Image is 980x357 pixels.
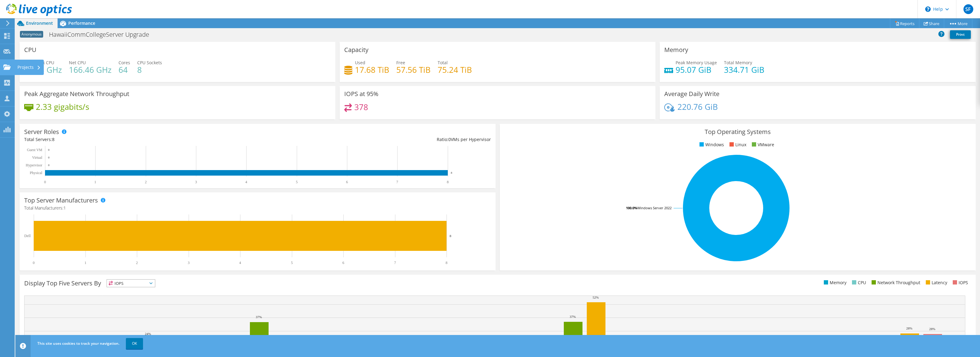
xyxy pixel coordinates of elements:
[107,280,155,287] span: IOPS
[822,279,846,286] li: Memory
[94,180,96,184] text: 1
[451,171,452,174] text: 8
[344,91,379,97] h3: IOPS at 95%
[126,338,143,349] a: OK
[36,103,89,110] h4: 2.33 gigabits/s
[145,332,151,336] text: 24%
[48,148,50,151] text: 0
[676,60,717,65] span: Peak Memory Usage
[26,20,53,26] span: Environment
[52,136,55,142] span: 8
[69,60,86,65] span: Net CPU
[48,156,50,159] text: 0
[924,279,947,286] li: Latency
[119,60,130,65] span: Cores
[195,180,197,184] text: 3
[35,60,54,65] span: Peak CPU
[870,279,920,286] li: Network Throughput
[46,31,159,38] h1: HawaiiCommCollegeServer Upgrade
[963,4,973,14] span: SF
[355,60,365,65] span: Used
[24,91,129,97] h3: Peak Aggregate Network Throughput
[24,205,491,211] h4: Total Manufacturers:
[570,315,576,318] text: 37%
[676,66,717,73] h4: 95.07 GiB
[24,197,98,204] h3: Top Server Manufacturers
[448,136,451,142] span: 0
[664,46,688,53] h3: Memory
[342,261,344,265] text: 6
[239,261,241,265] text: 4
[724,60,752,65] span: Total Memory
[137,60,162,65] span: CPU Sockets
[188,261,190,265] text: 3
[950,30,971,39] a: Print
[145,180,147,184] text: 2
[27,148,42,152] text: Guest VM
[750,141,774,148] li: VMware
[850,279,866,286] li: CPU
[24,234,31,238] text: Dell
[291,261,293,265] text: 5
[438,60,448,65] span: Total
[68,20,95,26] span: Performance
[346,180,348,184] text: 6
[63,205,66,211] span: 1
[944,19,972,28] a: More
[724,66,764,73] h4: 334.71 GiB
[30,171,42,175] text: Physical
[37,341,119,346] span: This site uses cookies to track your navigation.
[24,136,258,143] div: Total Servers:
[677,103,718,110] h4: 220.76 GiB
[626,206,637,210] tspan: 100.0%
[396,60,405,65] span: Free
[35,66,62,73] h4: 13 GHz
[14,60,44,75] div: Projects
[24,46,36,53] h3: CPU
[69,66,111,73] h4: 166.46 GHz
[447,180,449,184] text: 8
[698,141,724,148] li: Windows
[593,296,599,299] text: 52%
[296,180,298,184] text: 5
[85,261,86,265] text: 1
[929,327,935,331] text: 28%
[664,91,719,97] h3: Average Daily Write
[919,19,944,28] a: Share
[26,163,42,167] text: Hypervisor
[32,155,43,160] text: Virtual
[344,46,368,53] h3: Capacity
[258,136,491,143] div: Ratio: VMs per Hypervisor
[394,261,396,265] text: 7
[925,6,931,12] svg: \n
[119,66,130,73] h4: 64
[355,66,389,73] h4: 17.68 TiB
[24,128,59,135] h3: Server Roles
[245,180,247,184] text: 4
[637,206,672,210] tspan: Windows Server 2022
[33,261,35,265] text: 0
[890,19,919,28] a: Reports
[396,180,398,184] text: 7
[256,315,262,319] text: 37%
[951,279,968,286] li: IOPS
[137,66,162,73] h4: 8
[396,66,431,73] h4: 57.56 TiB
[446,261,447,265] text: 8
[728,141,746,148] li: Linux
[504,128,971,135] h3: Top Operating Systems
[438,66,472,73] h4: 75.24 TiB
[48,164,50,167] text: 0
[906,326,912,330] text: 28%
[354,104,368,110] h4: 378
[450,234,451,238] text: 8
[20,31,43,38] span: Anonymous
[44,180,46,184] text: 0
[136,261,138,265] text: 2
